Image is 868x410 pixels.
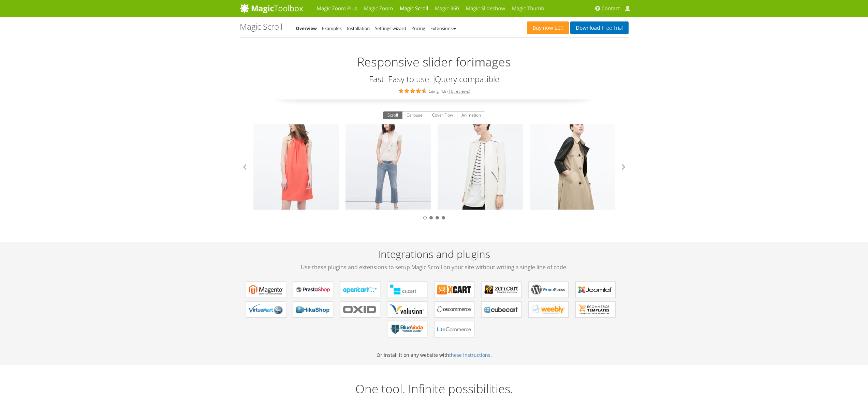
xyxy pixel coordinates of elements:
[240,22,282,31] h1: Magic Scroll
[457,111,485,120] button: Animation
[449,352,490,358] a: these instructions
[340,282,380,298] a: Magic Scroll for OpenCart
[249,304,283,315] b: Magic Scroll for VirtueMart
[434,321,474,337] a: Magic Scroll for LiteCommerce
[434,301,474,318] a: Magic Scroll for osCommerce
[322,25,342,31] a: Examples
[240,87,629,94] div: Rating: 4.9 ( )
[387,301,427,318] a: Magic Scroll for Volusion
[296,285,330,295] b: Magic Scroll for PrestaShop
[293,301,333,318] a: Magic Scroll for HikaShop
[575,282,616,298] a: Magic Scroll for Joomla
[347,25,370,31] a: Installation
[240,3,303,13] img: MagicToolbox.com - Image tools for your website
[293,282,333,298] a: Magic Scroll for PrestaShop
[481,282,521,298] a: Magic Scroll for Zen Cart
[434,282,474,298] a: Magic Scroll for X-Cart
[249,285,283,295] b: Magic Scroll for Magento
[570,21,628,34] a: DownloadFree Trial
[375,25,406,31] a: Settings wizard
[240,242,629,365] div: Or install it on any website with .
[383,111,402,120] button: Scroll
[240,382,629,396] h2: One tool. Infinite possibilities.
[578,304,613,315] b: Magic Scroll for ecommerce Templates
[448,88,469,94] a: 16 reviews
[246,282,286,298] a: Magic Scroll for Magento
[578,285,613,295] b: Magic Scroll for Joomla
[484,304,518,315] b: Magic Scroll for CubeCart
[428,111,457,120] button: Cover Flow
[390,304,424,315] b: Magic Scroll for Volusion
[575,301,616,318] a: Magic Scroll for ecommerce Templates
[531,304,565,315] b: Magic Scroll for Weebly
[240,46,629,71] h2: Responsive slider for
[471,53,511,71] span: images
[600,25,623,31] span: Free Trial
[340,301,380,318] a: Magic Scroll for OXID
[481,301,521,318] a: Magic Scroll for CubeCart
[343,285,377,295] b: Magic Scroll for OpenCart
[296,25,317,31] a: Overview
[411,25,425,31] a: Pricing
[246,301,286,318] a: Magic Scroll for VirtueMart
[527,21,569,34] a: Buy now£29
[531,285,565,295] b: Magic Scroll for WordPress
[430,25,456,31] a: Extensions
[437,285,471,295] b: Magic Scroll for X-Cart
[240,248,629,271] h2: Integrations and plugins
[390,285,424,295] b: Magic Scroll for CS-Cart
[343,304,377,315] b: Magic Scroll for OXID
[484,285,518,295] b: Magic Scroll for Zen Cart
[240,75,629,83] h3: Fast. Easy to use. jQuery compatible
[387,282,427,298] a: Magic Scroll for CS-Cart
[553,25,564,31] span: £29
[528,282,569,298] a: Magic Scroll for WordPress
[437,324,471,334] b: Magic Scroll for LiteCommerce
[296,304,330,315] b: Magic Scroll for HikaShop
[390,324,424,334] b: Magic Scroll for BlueVoda
[528,301,569,318] a: Magic Scroll for Weebly
[437,304,471,315] b: Magic Scroll for osCommerce
[602,5,620,12] span: Contact
[240,263,629,271] span: Use these plugins and extensions to setup Magic Scroll on your site without writing a single line...
[387,321,427,337] a: Magic Scroll for BlueVoda
[402,111,428,120] button: Carousel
